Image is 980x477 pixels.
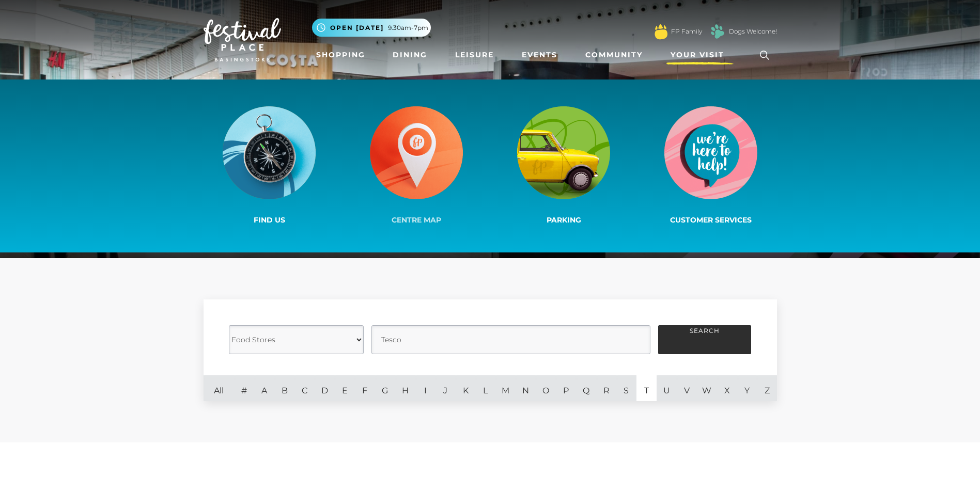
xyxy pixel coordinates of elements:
a: Parking [490,104,637,228]
span: Customer Services [670,215,752,225]
a: X [717,375,737,401]
a: Q [576,375,596,401]
a: K [456,375,476,401]
a: Centre Map [343,104,490,228]
img: Festival Place Logo [204,18,281,61]
a: # [235,375,255,401]
a: C [294,375,315,401]
a: Leisure [451,45,498,65]
a: J [435,375,456,401]
a: Your Visit [666,45,734,65]
a: V [677,375,697,401]
a: Events [518,45,562,65]
span: Your Visit [671,50,724,60]
input: Search for a brand [371,325,650,354]
a: Y [737,375,757,401]
a: Dining [388,45,431,65]
a: Customer Services [637,104,785,228]
a: All [204,375,235,401]
a: P [556,375,576,401]
span: Open [DATE] [330,23,384,33]
a: N [516,375,536,401]
a: A [254,375,274,401]
button: Search [658,325,751,354]
span: Centre Map [392,215,441,225]
span: Find us [254,215,285,225]
a: W [697,375,717,401]
a: R [596,375,616,401]
a: Dogs Welcome! [729,27,777,36]
a: U [657,375,677,401]
a: F [355,375,375,401]
a: M [495,375,516,401]
a: B [274,375,294,401]
a: T [636,375,657,401]
button: Open [DATE] 9.30am-7pm [312,19,431,37]
a: E [335,375,355,401]
span: Parking [547,215,581,225]
a: Find us [196,104,343,228]
a: H [395,375,415,401]
a: Z [757,375,777,401]
a: FP Family [671,27,702,36]
a: O [536,375,556,401]
span: 9.30am-7pm [388,23,428,33]
a: G [375,375,395,401]
a: I [415,375,435,401]
a: Shopping [312,45,369,65]
a: S [616,375,636,401]
a: Community [581,45,647,65]
a: D [315,375,335,401]
a: L [476,375,496,401]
